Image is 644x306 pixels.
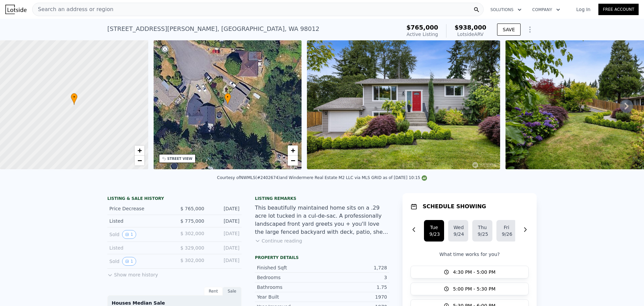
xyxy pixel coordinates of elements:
[255,237,302,244] button: Continue reading
[322,284,387,291] div: 1.75
[307,40,500,169] img: Sale: 166946654 Parcel: 103626895
[180,218,204,224] span: $ 775,000
[523,23,537,36] button: Show Options
[407,32,438,37] span: Active Listing
[224,93,231,105] div: •
[210,205,239,212] div: [DATE]
[257,294,322,300] div: Year Built
[223,287,241,296] div: Sale
[598,4,639,15] a: Free Account
[291,156,295,165] span: −
[122,230,136,239] button: View historical data
[210,257,239,266] div: [DATE]
[453,269,496,275] span: 4:30 PM - 5:00 PM
[322,274,387,281] div: 3
[167,156,193,161] div: STREET VIEW
[109,257,169,266] div: Sold
[257,274,322,281] div: Bedrooms
[472,220,492,242] button: Thu9/25
[502,231,511,237] div: 9/26
[288,156,298,166] a: Zoom out
[137,156,142,165] span: −
[322,264,387,271] div: 1,728
[257,264,322,271] div: Finished Sqft
[485,4,527,16] button: Solutions
[137,146,142,155] span: +
[180,206,204,211] span: $ 765,000
[224,94,231,100] span: •
[454,31,486,38] div: Lotside ARV
[135,145,145,156] a: Zoom in
[291,146,295,155] span: +
[204,287,223,296] div: Rent
[33,5,113,13] span: Search an address or region
[411,266,529,278] button: 4:30 PM - 5:00 PM
[454,24,486,31] span: $938,000
[478,224,487,231] div: Thu
[107,196,241,203] div: LISTING & SALE HISTORY
[423,203,486,211] h1: SCHEDULE SHOWING
[422,175,427,181] img: NWMLS Logo
[71,94,77,100] span: •
[5,5,26,14] img: Lotside
[180,231,204,236] span: $ 302,000
[453,224,463,231] div: Wed
[109,230,169,239] div: Sold
[217,175,427,180] div: Courtesy of NWMLS (#2402674) and Windermere Real Estate M2 LLC via MLS GRID as of [DATE] 10:15
[109,245,169,251] div: Listed
[407,24,438,31] span: $765,000
[210,245,239,251] div: [DATE]
[478,231,487,237] div: 9/25
[71,93,77,105] div: •
[107,24,319,34] div: [STREET_ADDRESS][PERSON_NAME] , [GEOGRAPHIC_DATA] , WA 98012
[448,220,468,242] button: Wed9/24
[107,269,158,278] button: Show more history
[496,220,517,242] button: Fri9/26
[122,257,136,266] button: View historical data
[180,258,204,263] span: $ 302,000
[210,230,239,239] div: [DATE]
[257,284,322,291] div: Bathrooms
[210,218,239,224] div: [DATE]
[502,224,511,231] div: Fri
[255,204,389,236] div: This beautifully maintained home sits on a .29 acre lot tucked in a cul-de-sac. A professionally ...
[322,294,387,300] div: 1970
[453,231,463,237] div: 9/24
[429,231,439,237] div: 9/23
[255,255,389,260] div: Property details
[568,6,598,13] a: Log In
[288,145,298,156] a: Zoom in
[527,4,566,16] button: Company
[411,282,529,295] button: 5:00 PM - 5:30 PM
[135,156,145,166] a: Zoom out
[424,220,444,242] button: Tue9/23
[255,196,389,201] div: Listing remarks
[109,218,169,224] div: Listed
[497,24,521,36] button: SAVE
[180,245,204,251] span: $ 329,000
[453,286,496,292] span: 5:00 PM - 5:30 PM
[429,224,439,231] div: Tue
[411,251,529,258] p: What time works for you?
[109,205,169,212] div: Price Decrease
